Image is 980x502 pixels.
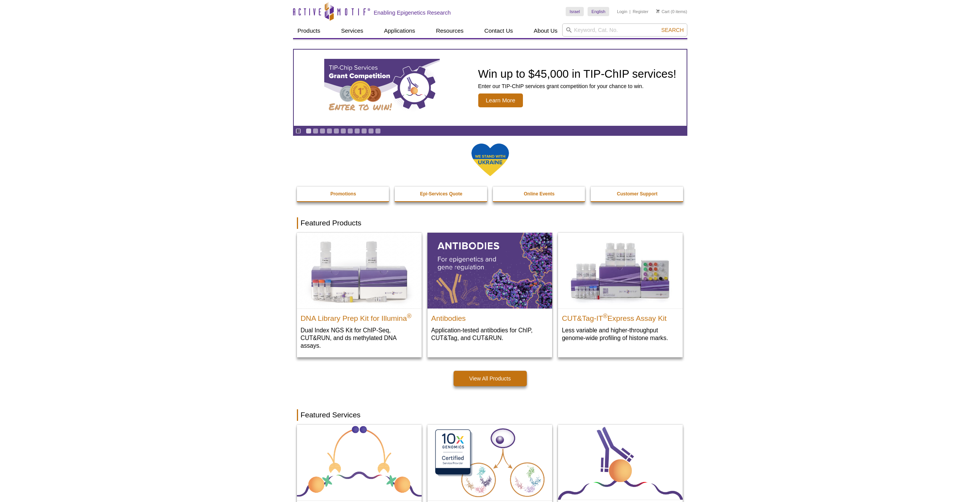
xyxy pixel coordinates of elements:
sup: ® [407,312,412,319]
a: About Us [529,23,562,38]
h2: Win up to $45,000 in TIP-ChIP services! [478,68,677,80]
p: Less variable and higher-throughput genome-wide profiling of histone marks​. [562,326,679,342]
a: Go to slide 6 [340,128,346,134]
strong: Online Events [524,191,554,197]
a: Go to slide 7 [347,128,353,134]
img: TIP-ChIP Service [558,425,683,500]
sup: ® [603,312,608,319]
article: TIP-ChIP Services Grant Competition [294,50,687,126]
a: Go to slide 3 [320,128,325,134]
a: Customer Support [591,187,684,201]
img: Your Cart [656,9,660,13]
a: Promotions [297,187,390,201]
a: Go to slide 8 [354,128,360,134]
a: View All Products [454,371,527,386]
h2: Featured Services [297,409,683,421]
span: Search [661,27,683,33]
strong: Customer Support [617,191,657,197]
img: Fixed ATAC-Seq Services [297,425,422,501]
p: Enter our TIP-ChIP services grant competition for your chance to win. [478,83,677,90]
img: All Antibodies [427,233,552,308]
a: Products [293,23,325,38]
li: (0 items) [656,7,687,16]
strong: Epi-Services Quote [420,191,462,197]
a: Contact Us [480,23,518,38]
a: Israel [566,7,584,16]
a: TIP-ChIP Services Grant Competition Win up to $45,000 in TIP-ChIP services! Enter our TIP-ChIP se... [294,50,687,126]
h2: Featured Products [297,217,683,229]
img: CUT&Tag-IT® Express Assay Kit [558,233,683,308]
a: Applications [379,23,420,38]
h2: Enabling Epigenetics Research [374,9,451,16]
a: All Antibodies Antibodies Application-tested antibodies for ChIP, CUT&Tag, and CUT&RUN. [427,233,552,349]
img: Single-Cell Multiome Servicee [427,425,552,501]
a: Online Events [493,187,586,201]
img: We Stand With Ukraine [471,143,509,177]
li: | [630,7,631,16]
a: DNA Library Prep Kit for Illumina DNA Library Prep Kit for Illumina® Dual Index NGS Kit for ChIP-... [297,233,422,357]
p: Application-tested antibodies for ChIP, CUT&Tag, and CUT&RUN. [431,326,548,342]
a: Epi-Services Quote [395,187,488,201]
a: CUT&Tag-IT® Express Assay Kit CUT&Tag-IT®Express Assay Kit Less variable and higher-throughput ge... [558,233,683,349]
h2: CUT&Tag-IT Express Assay Kit [562,311,679,322]
a: Go to slide 9 [361,128,367,134]
h2: DNA Library Prep Kit for Illumina [301,311,418,322]
a: Go to slide 1 [306,128,312,134]
input: Keyword, Cat. No. [562,23,687,37]
span: Learn More [478,93,523,107]
strong: Promotions [330,191,356,197]
a: Cart [656,9,670,14]
a: Login [617,9,627,14]
a: Register [633,9,648,14]
a: Go to slide 10 [368,128,374,134]
a: Resources [431,23,468,38]
a: Go to slide 11 [375,128,381,134]
p: Dual Index NGS Kit for ChIP-Seq, CUT&RUN, and ds methylated DNA assays. [301,326,418,350]
a: English [588,7,609,16]
a: Services [337,23,368,38]
a: Toggle autoplay [295,128,301,134]
button: Search [659,27,686,33]
a: Go to slide 2 [313,128,318,134]
img: TIP-ChIP Services Grant Competition [324,59,440,117]
a: Go to slide 4 [327,128,332,134]
img: DNA Library Prep Kit for Illumina [297,233,422,308]
h2: Antibodies [431,311,548,322]
a: Go to slide 5 [333,128,339,134]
